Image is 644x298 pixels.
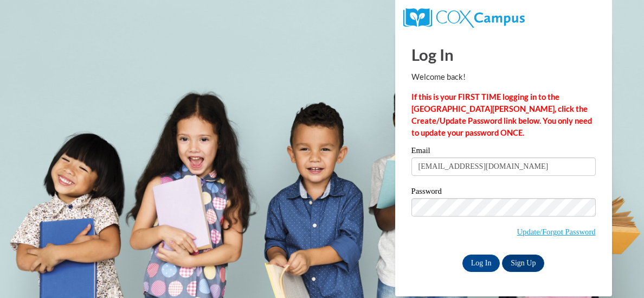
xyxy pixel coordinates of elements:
[411,71,596,83] p: Welcome back!
[411,147,596,157] label: Email
[517,227,596,236] a: Update/Forgot Password
[411,43,596,66] h1: Log In
[462,255,500,272] input: Log In
[411,92,592,137] strong: If this is your FIRST TIME logging in to the [GEOGRAPHIC_DATA][PERSON_NAME], click the Create/Upd...
[411,187,596,198] label: Password
[502,255,544,272] a: Sign Up
[403,8,525,28] img: COX Campus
